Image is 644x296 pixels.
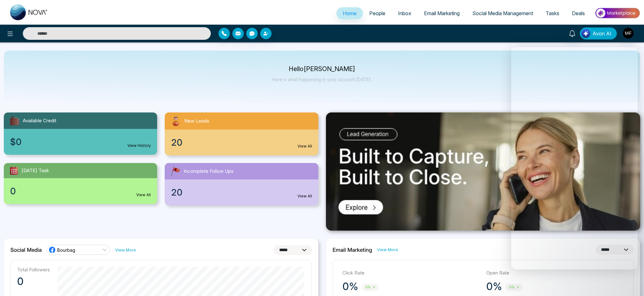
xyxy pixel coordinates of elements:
[10,135,21,148] span: $0
[392,7,418,19] a: Inbox
[418,7,466,19] a: Email Marketing
[539,7,566,19] a: Tasks
[506,284,523,291] span: 0%
[342,269,480,277] p: Click Rate
[9,166,19,176] img: todayTask.svg
[592,30,611,37] span: Avon AI
[170,115,182,127] img: newLeads.svg
[161,112,322,155] a: New Leads20View All
[363,7,392,19] a: People
[272,77,372,82] p: Here's what happening in your account [DATE].
[297,193,312,199] a: View All
[272,66,372,72] p: Hello [PERSON_NAME]
[424,10,460,16] span: Email Marketing
[369,10,385,16] span: People
[511,47,638,269] iframe: Intercom live chat
[23,117,56,124] span: Available Credit
[127,143,151,148] a: View History
[333,247,372,253] h2: Email Marketing
[580,27,617,39] button: Avon AI
[170,166,181,177] img: followUps.svg
[115,247,136,253] a: View More
[546,10,559,16] span: Tasks
[10,4,48,20] img: Nova CRM Logo
[581,29,590,38] img: Lead Flow
[161,163,322,205] a: Incomplete Follow Ups20View All
[623,28,634,39] img: User Avatar
[171,186,182,199] span: 20
[343,10,357,16] span: Home
[57,247,75,253] span: Bourbag
[136,192,151,198] a: View All
[594,6,640,20] img: Market-place.gif
[566,7,591,19] a: Deals
[472,10,533,16] span: Social Media Management
[342,280,358,293] p: 0%
[10,184,16,198] span: 0
[486,269,624,277] p: Open Rate
[17,275,50,288] p: 0
[486,280,502,293] p: 0%
[623,275,638,290] iframe: Intercom live chat
[10,247,42,253] h2: Social Media
[21,167,49,174] span: [DATE] Task
[171,136,182,149] span: 20
[466,7,539,19] a: Social Media Management
[326,112,641,231] img: .
[9,115,20,126] img: availableCredit.svg
[297,143,312,149] a: View All
[184,118,209,125] span: New Leads
[17,267,50,273] p: Total Followers
[377,247,398,253] a: View More
[336,7,363,19] a: Home
[184,168,234,175] span: Incomplete Follow Ups
[398,10,411,16] span: Inbox
[572,10,585,16] span: Deals
[362,284,379,291] span: 0%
